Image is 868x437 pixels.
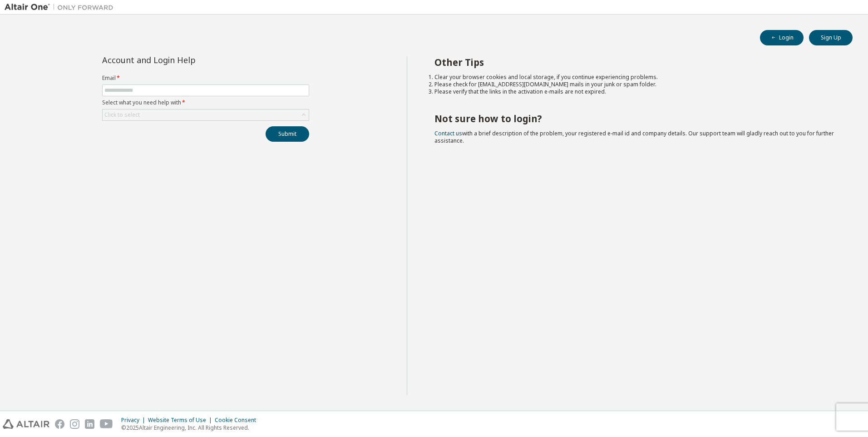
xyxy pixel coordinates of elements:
img: youtube.svg [100,419,113,429]
a: Contact us [434,129,462,137]
span: with a brief description of the problem, your registered e-mail id and company details. Our suppo... [434,129,834,144]
div: Website Terms of Use [148,417,215,424]
div: Cookie Consent [215,417,261,424]
button: Submit [266,126,309,142]
label: Email [102,74,309,82]
p: © 2025 Altair Engineering, Inc. All Rights Reserved. [121,424,261,432]
li: Please check for [EMAIL_ADDRESS][DOMAIN_NAME] mails in your junk or spam folder. [434,81,837,88]
div: Account and Login Help [102,56,268,64]
img: facebook.svg [55,419,64,429]
div: Click to select [103,109,309,120]
button: Login [760,30,804,45]
h2: Not sure how to login? [434,113,837,124]
li: Please verify that the links in the activation e-mails are not expired. [434,88,837,95]
li: Clear your browser cookies and local storage, if you continue experiencing problems. [434,74,837,81]
img: Altair One [5,3,118,12]
h2: Other Tips [434,56,837,68]
div: Privacy [121,417,148,424]
img: altair_logo.svg [3,419,49,429]
div: Click to select [104,111,140,119]
img: instagram.svg [70,419,79,429]
label: Select what you need help with [102,99,309,106]
button: Sign Up [809,30,853,45]
img: linkedin.svg [85,419,94,429]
